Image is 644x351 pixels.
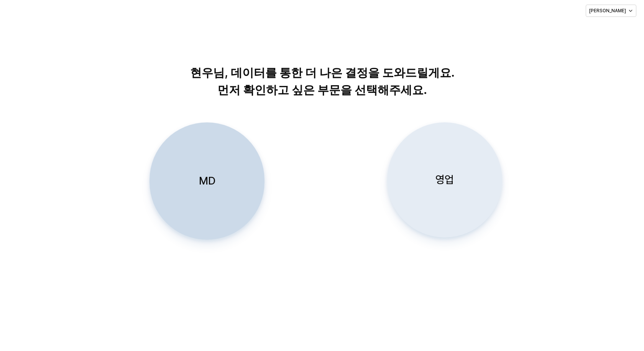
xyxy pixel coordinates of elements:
p: [PERSON_NAME] [589,8,626,14]
p: MD [199,174,215,188]
button: MD [149,122,264,240]
button: 영업 [387,122,502,237]
p: 영업 [435,173,454,187]
button: [PERSON_NAME] [586,5,636,17]
p: 현우님, 데이터를 통한 더 나은 결정을 도와드릴게요. 먼저 확인하고 싶은 부문을 선택해주세요. [127,64,518,99]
